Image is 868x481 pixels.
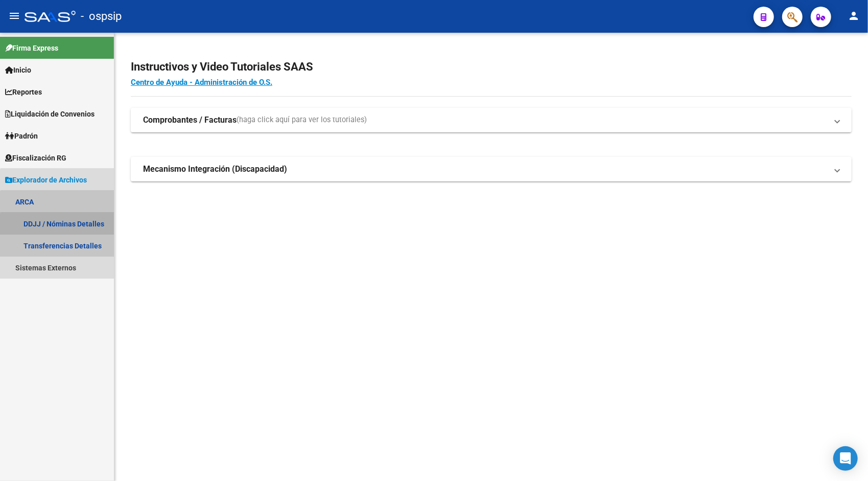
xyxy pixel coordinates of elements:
mat-expansion-panel-header: Comprobantes / Facturas(haga click aquí para ver los tutoriales) [131,108,852,132]
span: - ospsip [81,5,122,28]
span: Explorador de Archivos [5,174,87,186]
h2: Instructivos y Video Tutoriales SAAS [131,57,852,77]
a: Centro de Ayuda - Administración de O.S. [131,78,272,87]
span: Fiscalización RG [5,152,66,164]
mat-expansion-panel-header: Mecanismo Integración (Discapacidad) [131,157,852,181]
span: Firma Express [5,42,58,54]
strong: Mecanismo Integración (Discapacidad) [143,164,287,175]
span: Padrón [5,130,38,142]
span: Liquidación de Convenios [5,108,95,120]
mat-icon: person [848,10,860,22]
mat-icon: menu [8,10,20,22]
strong: Comprobantes / Facturas [143,114,237,126]
span: Inicio [5,64,31,76]
div: Open Intercom Messenger [833,446,858,471]
span: Reportes [5,86,42,98]
span: (haga click aquí para ver los tutoriales) [237,114,367,126]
